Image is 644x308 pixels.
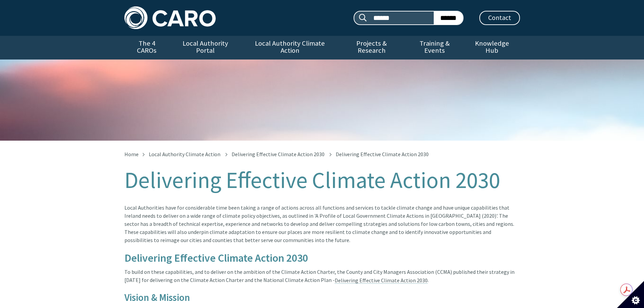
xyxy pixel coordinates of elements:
h4: Vision & Mission [124,292,520,303]
a: Local Authority Climate Action [242,36,338,60]
a: Local Authority Climate Action [149,151,220,158]
a: Local Authority Portal [169,36,242,60]
div: To build on these capabilities, and to deliver on the ambition of the Climate Action Charter, the... [124,268,520,292]
a: The 4 CAROs [124,36,169,60]
h3: Delivering Effective Climate Action 2030 [124,252,520,264]
div: Local Authorities have for considerable time been taking a range of actions across all functions ... [124,204,520,252]
a: Contact [479,11,520,25]
button: Set cookie preferences [617,281,644,308]
a: Home [124,151,139,158]
h1: Delivering Effective Climate Action 2030 [124,168,520,193]
a: Projects & Research [338,36,405,60]
a: Delivering Effective Climate Action 2030 [232,151,325,158]
a: Knowledge Hub [464,36,520,60]
a: Training & Events [405,36,464,60]
a: Delivering Effective Climate Action 2030 [335,277,428,284]
span: Delivering Effective Climate Action 2030 [336,151,429,158]
img: Caro logo [124,6,216,29]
